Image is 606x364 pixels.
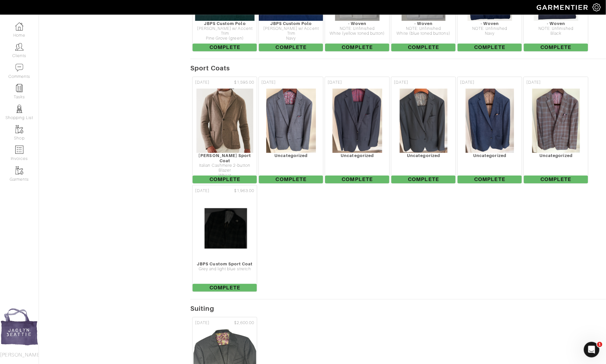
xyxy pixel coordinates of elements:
[234,188,254,194] span: $1,963.00
[193,43,257,51] span: Complete
[325,43,389,51] span: Complete
[391,153,456,158] div: Uncategorized
[193,176,257,183] span: Complete
[234,79,254,86] span: $1,595.00
[15,64,23,72] img: comment-icon-a0a6a9ef722e966f86d9cbdc48e553b5cf19dbc54f86b18d962a5391bc8f6eb6.png
[457,76,523,184] a: [DATE] Uncategorized Complete
[193,284,257,292] span: Complete
[328,79,342,86] span: [DATE]
[458,31,522,36] div: Navy
[325,153,389,158] div: Uncategorized
[259,36,323,41] div: Navy
[193,21,257,26] div: JBPS Custom Polo
[524,176,588,183] span: Complete
[325,26,389,31] div: NOTE: Unfinished
[15,125,23,133] img: garments-icon-b7da505a4dc4fd61783c78ac3ca0ef83fa9d6f193b1c9dc38574b1d14d53ca28.png
[15,146,23,154] img: orders-icon-0abe47150d42831381b5fb84f609e132dff9fe21cb692f30cb5eec754e2cba89.png
[332,88,382,153] img: 5ampV3uLXhFELqgwDoPp76zv
[325,31,389,36] div: White (yellow toned button)
[200,197,249,261] img: XQUri8iAH43WjEWNqjPoouVQ
[458,176,522,183] span: Complete
[193,36,257,41] div: Pine Grove (green)
[458,43,522,51] span: Complete
[259,21,323,26] div: JBPS Custom Polo
[15,105,23,113] img: stylists-icon-eb353228a002819b7ec25b43dbf5f0378dd9e0616d9560372ff212230b889e62.png
[325,176,389,183] span: Complete
[259,153,323,158] div: Uncategorized
[534,2,593,13] img: garmentier-logo-header-white-b43fb05a5012e4ada735d5af1a66efaba907eab6374d6393d1fbf88cb4ef424d.png
[193,163,257,173] div: Italian Cashmere 2-button Blazer
[391,21,456,26] div: - Woven
[193,153,257,163] div: [PERSON_NAME] Sport Coat
[259,43,323,51] span: Complete
[193,267,257,272] div: Grey and light blue stretch
[15,43,23,51] img: clients-icon-6bae9207a08558b7cb47a8932f037763ab4055f8c8b6bfacd5dc20c3e0201464.png
[261,79,276,86] span: [DATE]
[196,88,254,153] img: f55twQrn4GXfUkChVeWMV2XW
[266,88,316,153] img: drLDWRhzM9JLmXAMGv91xvTN
[584,342,600,358] iframe: Intercom live chat
[193,261,257,266] div: JBPS Custom Sport Coat
[234,320,254,326] span: $2,600.00
[193,173,257,178] div: Wheat
[195,188,209,194] span: [DATE]
[458,153,522,158] div: Uncategorized
[390,76,457,184] a: [DATE] Uncategorized Complete
[15,22,23,30] img: dashboard-icon-dbcd8f5a0b271acd01030246c82b418ddd0df26cd7fceb0bd07c9910d44c42f6.png
[195,79,209,86] span: [DATE]
[524,21,588,26] div: - Woven
[15,84,23,92] img: reminder-icon-8004d30b9f0a5d33ae49ab947aed9ed385cf756f9e5892f1edd6e32f2345188e.png
[324,76,390,184] a: [DATE] Uncategorized Complete
[190,305,606,312] h5: Suiting
[259,26,323,36] div: [PERSON_NAME] w/ Accent Trim
[593,3,601,11] img: gear-icon-white-bd11855cb880d31180b6d7d6211b90ccbf57a29d726f0c71d8c61bd08dd39cc2.png
[524,153,588,158] div: Uncategorized
[399,88,448,153] img: ShJRUuf3M7nVQwoDCRsz7zXR
[391,43,456,51] span: Complete
[259,176,323,183] span: Complete
[526,79,541,86] span: [DATE]
[524,43,588,51] span: Complete
[193,26,257,36] div: [PERSON_NAME] w/ Accent Trim
[465,88,514,153] img: VXvC8Qa6HFAy5Rf2Y8ivxyTG
[524,31,588,36] div: Black
[458,21,522,26] div: - Woven
[394,79,408,86] span: [DATE]
[391,31,456,36] div: White (blue toned buttons)
[460,79,474,86] span: [DATE]
[597,342,602,347] span: 1
[524,26,588,31] div: NOTE: Unfinished
[532,88,580,153] img: ammzGPXWPhdJiHeotK9kYVCT
[391,176,456,183] span: Complete
[192,76,258,184] a: [DATE] $1,595.00 [PERSON_NAME] Sport Coat Italian Cashmere 2-button Blazer Wheat L? Confirm Complete
[195,320,209,326] span: [DATE]
[258,76,324,184] a: [DATE] Uncategorized Complete
[325,21,389,26] div: - Woven
[523,76,589,184] a: [DATE] Uncategorized Complete
[458,26,522,31] div: NOTE: Unfinished
[190,64,606,72] h5: Sport Coats
[15,166,23,175] img: garments-icon-b7da505a4dc4fd61783c78ac3ca0ef83fa9d6f193b1c9dc38574b1d14d53ca28.png
[192,184,258,293] a: [DATE] $1,963.00 JBPS Custom Sport Coat Grey and light blue stretch Complete
[391,26,456,31] div: NOTE: Unfinished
